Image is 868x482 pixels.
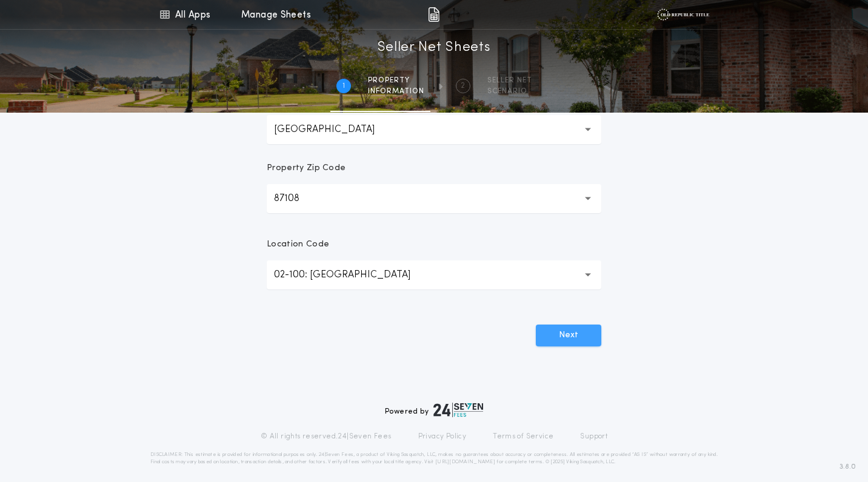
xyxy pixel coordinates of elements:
span: Property [368,76,424,85]
button: [GEOGRAPHIC_DATA] [267,115,601,144]
p: 87108 [274,191,319,206]
img: logo [433,403,483,417]
button: 02-100: [GEOGRAPHIC_DATA] [267,260,601,289]
button: Next [536,325,601,346]
p: Location Code [267,239,329,251]
h1: Seller Net Sheets [378,38,491,58]
p: 02-100: [GEOGRAPHIC_DATA] [274,268,430,282]
a: Support [580,432,607,441]
button: 87108 [267,184,601,213]
a: [URL][DOMAIN_NAME] [435,460,495,464]
h2: 1 [342,81,345,91]
p: Property Zip Code [267,162,346,174]
a: Terms of Service [493,432,553,441]
div: Powered by [385,403,483,417]
h2: 2 [461,81,465,91]
span: 3.8.0 [840,461,856,472]
span: SCENARIO [487,87,532,96]
img: vs-icon [657,8,709,21]
img: img [428,7,439,22]
p: DISCLAIMER: This estimate is provided for informational purposes only. 24|Seven Fees, a product o... [150,451,718,466]
p: © All rights reserved. 24|Seven Fees [261,432,392,441]
p: [GEOGRAPHIC_DATA] [274,122,394,137]
a: Privacy Policy [418,432,467,441]
span: SELLER NET [487,76,532,85]
span: information [368,87,424,96]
